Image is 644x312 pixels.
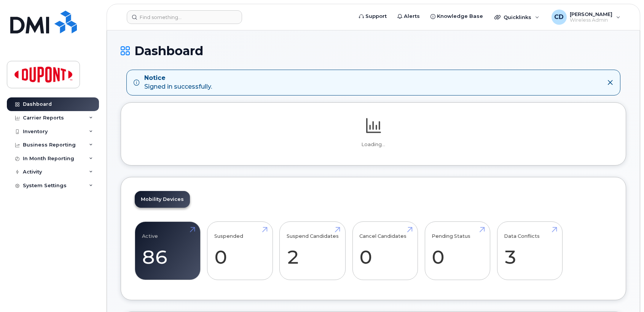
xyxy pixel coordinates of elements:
[214,226,266,276] a: Suspended 0
[432,226,483,276] a: Pending Status 0
[121,44,626,57] h1: Dashboard
[504,226,555,276] a: Data Conflicts 3
[144,74,212,83] strong: Notice
[359,226,411,276] a: Cancel Candidates 0
[135,191,190,208] a: Mobility Devices
[135,141,612,148] p: Loading...
[287,226,339,276] a: Suspend Candidates 2
[144,74,212,91] div: Signed in successfully.
[142,226,193,276] a: Active 86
